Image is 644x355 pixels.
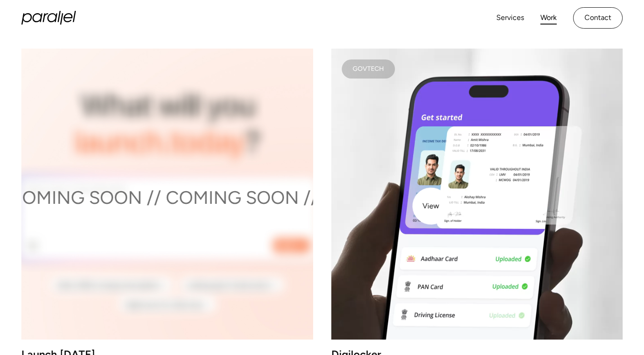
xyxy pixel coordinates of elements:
[353,67,384,71] div: Govtech
[573,7,623,29] a: Contact
[496,11,524,25] a: Services
[540,11,557,25] a: Work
